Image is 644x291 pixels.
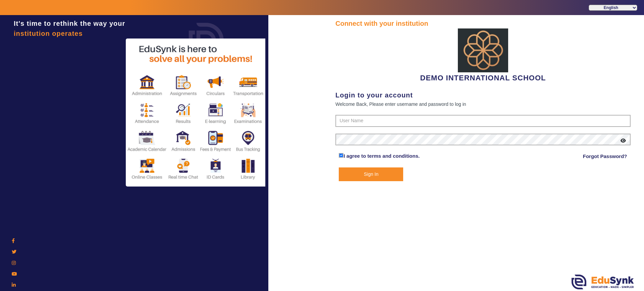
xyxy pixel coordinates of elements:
[14,30,83,37] span: institution operates
[335,28,631,83] div: DEMO INTERNATIONAL SCHOOL
[14,20,125,27] span: It's time to rethink the way your
[181,15,231,65] img: login.png
[335,100,631,108] div: Welcome Back, Please enter username and password to log in
[343,153,420,159] a: I agree to terms and conditions.
[335,115,631,127] input: User Name
[126,39,267,187] img: login2.png
[335,18,631,28] div: Connect with your institution
[583,152,627,160] a: Forgot Password?
[458,28,508,72] img: abdd4561-dfa5-4bc5-9f22-bd710a8d2831
[572,275,634,289] img: edusynk.png
[339,167,403,181] button: Sign In
[335,90,631,100] div: Login to your account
